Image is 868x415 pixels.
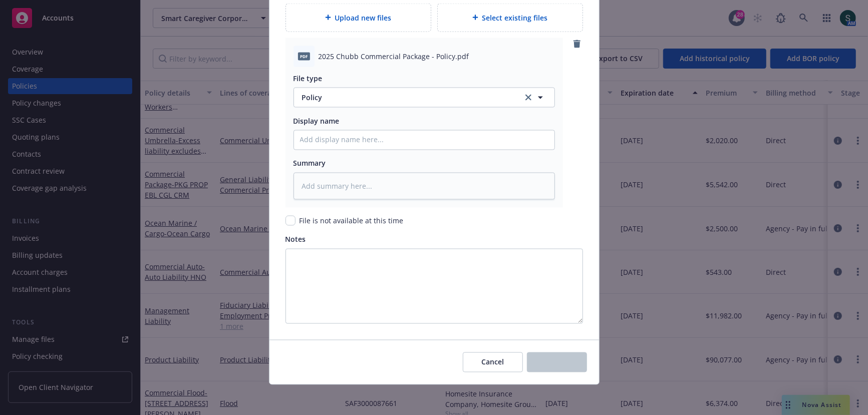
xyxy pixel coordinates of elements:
span: File is not available at this time [300,216,404,226]
button: Policyclear selection [294,88,555,108]
button: Save [527,352,587,372]
a: remove [571,38,583,50]
span: File type [294,74,323,83]
span: pdf [298,53,310,60]
span: Upload new files [335,13,392,23]
div: Select existing files [437,4,583,32]
div: Upload new files [285,4,431,32]
span: Display name [294,116,340,126]
span: Notes [285,235,306,244]
span: Summary [294,159,326,168]
a: clear selection [522,92,534,104]
span: Cancel [481,357,504,367]
span: 2025 Chubb Commercial Package - Policy.pdf [319,51,469,62]
span: Policy [302,92,511,103]
button: Cancel [463,352,523,372]
span: Select existing files [482,13,548,23]
input: Add display name here... [294,131,554,150]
